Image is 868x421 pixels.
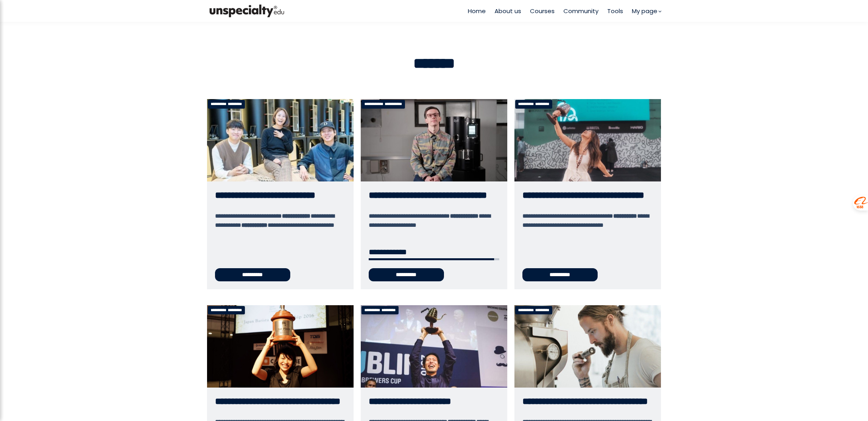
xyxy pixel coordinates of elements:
[632,6,661,16] a: My page
[207,3,287,19] img: bc390a18feecddb333977e298b3a00a1.png
[607,6,623,16] a: Tools
[632,6,657,16] span: My page
[530,6,555,16] a: Courses
[495,6,521,16] a: About us
[563,6,598,16] a: Community
[468,6,486,16] a: Home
